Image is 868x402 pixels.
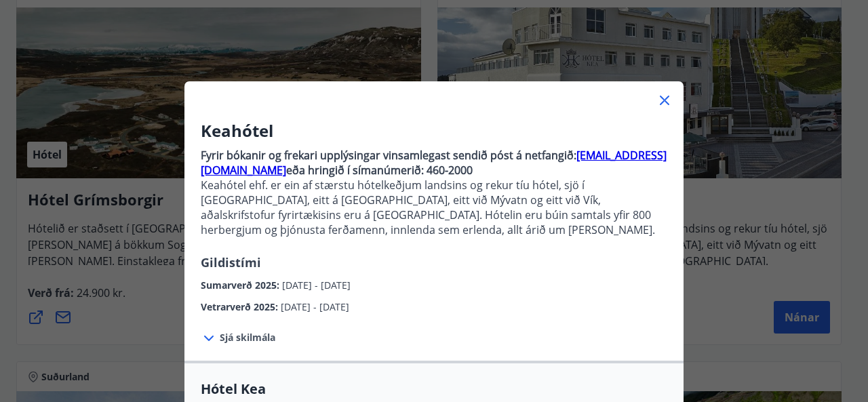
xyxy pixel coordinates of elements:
[201,148,667,178] a: [EMAIL_ADDRESS][DOMAIN_NAME]
[220,331,275,344] span: Sjá skilmála
[281,300,349,313] span: [DATE] - [DATE]
[201,254,261,270] span: Gildistími
[201,119,667,142] h3: Keahótel
[201,148,576,163] strong: Fyrir bókanir og frekari upplýsingar vinsamlegast sendið póst á netfangið:
[286,163,473,178] strong: eða hringið í símanúmerið: 460-2000
[201,380,667,399] span: Hótel Kea
[201,178,667,237] p: Keahótel ehf. er ein af stærstu hótelkeðjum landsins og rekur tíu hótel, sjö í [GEOGRAPHIC_DATA],...
[201,300,281,313] span: Vetrarverð 2025 :
[201,279,282,292] span: Sumarverð 2025 :
[282,279,351,292] span: [DATE] - [DATE]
